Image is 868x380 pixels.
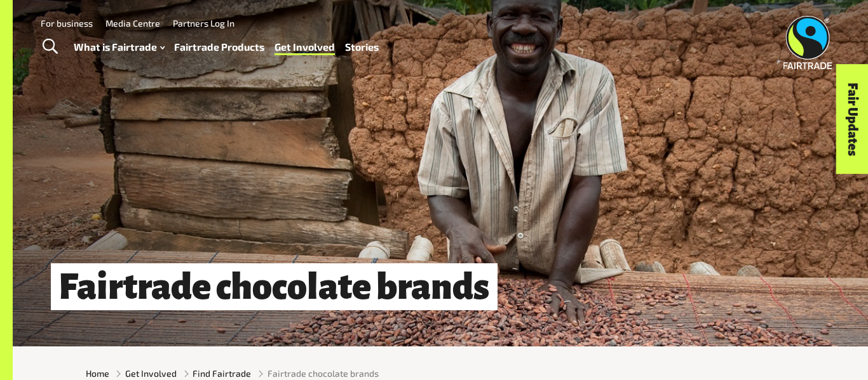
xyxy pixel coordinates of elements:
h1: Fairtrade chocolate brands [51,263,498,310]
a: Get Involved [125,367,177,380]
a: What is Fairtrade [74,38,165,56]
a: Stories [345,38,379,56]
a: Get Involved [275,38,335,56]
a: Partners Log In [173,18,234,29]
img: Fairtrade Australia New Zealand logo [783,16,832,69]
a: Media Centre [105,18,160,29]
a: Find Fairtrade [193,367,251,380]
a: For business [41,18,93,29]
a: Home [86,367,109,380]
a: Fairtrade Products [174,38,264,56]
span: Fairtrade chocolate brands [268,367,379,380]
a: Toggle Search [34,31,65,63]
